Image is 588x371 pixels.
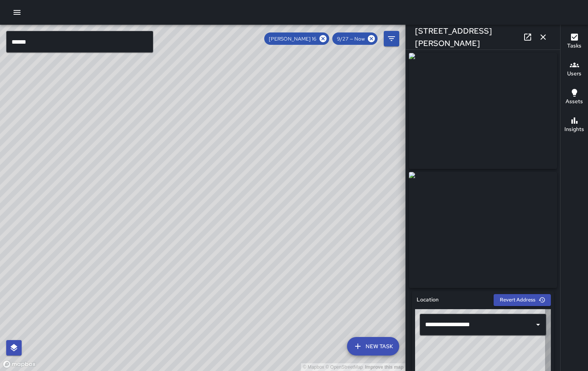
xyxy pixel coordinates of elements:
[347,337,399,356] button: New Task
[264,36,321,42] span: [PERSON_NAME] 16
[332,32,378,45] div: 9/27 — Now
[564,125,584,134] h6: Insights
[409,172,557,288] img: request_images%2Fc5b81bc0-9c1c-11f0-b5c4-d337439b7dc6
[384,31,399,46] button: Filters
[415,25,520,49] h6: [STREET_ADDRESS][PERSON_NAME]
[533,319,544,330] button: Open
[567,70,581,78] h6: Users
[417,296,439,304] h6: Location
[561,111,588,139] button: Insights
[494,294,551,306] button: Revert Address
[561,83,588,111] button: Assets
[561,56,588,83] button: Users
[409,53,557,169] img: request_images%2Fc47b7d10-9c1c-11f0-b5c4-d337439b7dc6
[566,97,583,106] h6: Assets
[561,28,588,56] button: Tasks
[567,42,581,50] h6: Tasks
[332,36,369,42] span: 9/27 — Now
[264,32,329,45] div: [PERSON_NAME] 16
